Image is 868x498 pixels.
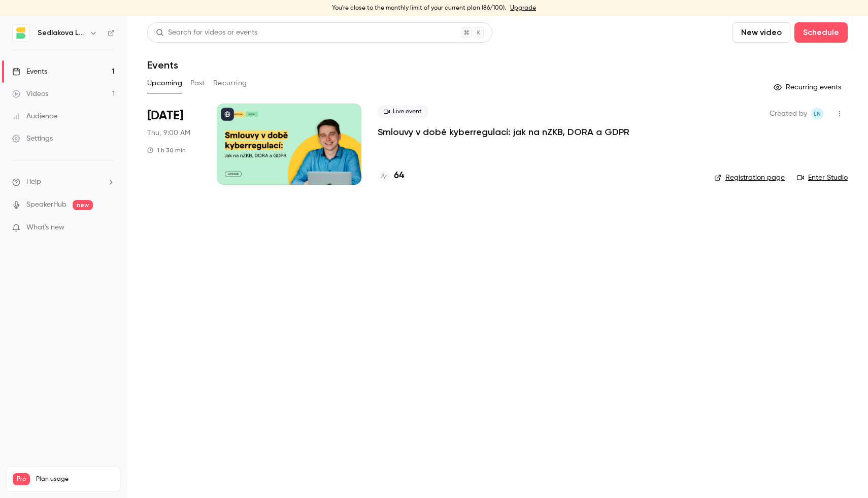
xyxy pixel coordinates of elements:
[26,177,41,187] span: Help
[12,89,48,99] div: Videos
[814,108,821,120] span: LN
[12,134,53,144] div: Settings
[147,104,201,185] div: Aug 21 Thu, 9:00 AM (Europe/Prague)
[378,126,629,138] a: Smlouvy v době kyberregulací: jak na nZKB, DORA a GDPR
[13,473,30,485] span: Pro
[190,75,205,91] button: Past
[797,173,848,183] a: Enter Studio
[769,79,848,95] button: Recurring events
[12,177,115,187] li: help-dropdown-opener
[13,25,29,41] img: Sedlakova Legal
[12,111,57,121] div: Audience
[147,146,186,154] div: 1 h 30 min
[147,128,190,138] span: Thu, 9:00 AM
[26,222,64,233] span: What's new
[378,106,428,118] span: Live event
[732,22,790,43] button: New video
[26,200,66,210] a: SpeakerHub
[147,59,178,71] h1: Events
[510,4,536,12] a: Upgrade
[811,108,823,120] span: Lucie Nováčková
[213,75,247,91] button: Recurring
[394,169,404,183] h4: 64
[378,169,404,183] a: 64
[38,28,85,38] h6: Sedlakova Legal
[147,108,183,124] span: [DATE]
[36,475,114,483] span: Plan usage
[73,200,93,210] span: new
[103,223,115,233] iframe: Noticeable Trigger
[12,67,47,77] div: Events
[794,22,848,43] button: Schedule
[156,27,257,38] div: Search for videos or events
[147,75,182,91] button: Upcoming
[714,173,785,183] a: Registration page
[770,108,807,120] span: Created by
